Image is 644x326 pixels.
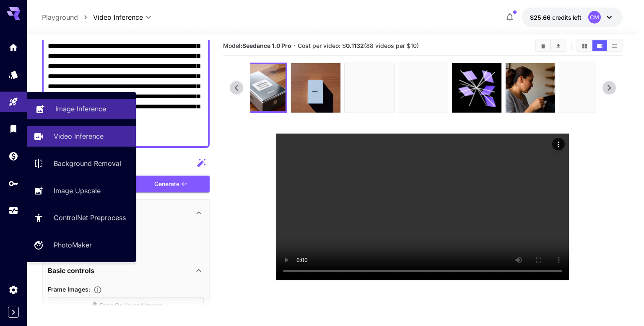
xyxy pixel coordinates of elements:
button: Show videos in list view [607,40,622,51]
div: Usage [8,205,18,216]
div: Show videos in grid viewShow videos in video viewShow videos in list view [576,39,623,52]
div: Wallet [8,151,18,161]
div: Settings [8,284,18,295]
button: Show videos in grid view [577,40,592,51]
p: Basic controls [48,266,94,276]
div: Clear videosDownload All [535,39,566,52]
span: Cost per video: $ (88 videos per $10) [298,42,419,49]
span: Video Inference [93,12,143,22]
button: Upload frame images. [90,286,105,294]
p: Image Inference [55,104,106,114]
a: PhotoMaker [27,235,136,255]
img: 2kB42AAAAAZJREFUAwC3exuu9jvfiQAAAABJRU5ErkJggg== [239,64,286,111]
span: Generate [154,179,179,189]
div: Home [8,42,18,53]
div: Actions [552,138,565,150]
p: ControlNet Preprocess [54,213,126,223]
p: Background Removal [54,158,121,168]
img: y7IiWYAAAAGSURBVAMAfc9uNoEAEeIAAAAASUVORK5CYII= [506,63,555,113]
div: Models [8,69,18,80]
img: 8A6ifAAAAAGSURBVAMA8vIDwesDsxkAAAAASUVORK5CYII= [398,63,448,113]
p: Image Upscale [54,186,101,196]
button: Download All [551,40,566,51]
span: Frame Images : [48,286,90,293]
b: Seedance 1.0 Pro [242,42,291,49]
div: Playground [8,97,18,107]
button: Show videos in video view [592,40,607,51]
a: Image Upscale [27,180,136,201]
b: 0.1132 [346,42,364,49]
p: PhotoMaker [54,240,92,250]
button: Expand sidebar [8,307,19,318]
span: $25.66 [530,14,552,21]
a: Video Inference [27,126,136,147]
img: mMbYFwAAAAZJREFUAwAtrecfqa26YAAAAABJRU5ErkJggg== [291,63,340,113]
a: Image Inference [27,99,136,119]
button: Clear videos [536,40,551,51]
img: 8A6ifAAAAAGSURBVAMA8vIDwesDsxkAAAAASUVORK5CYII= [345,63,394,113]
p: Video Inference [54,131,104,141]
a: Background Removal [27,153,136,174]
p: Playground [42,12,78,22]
span: Model: [223,42,291,49]
div: $25.65503 [530,13,582,22]
span: credits left [552,14,582,21]
nav: breadcrumb [42,12,93,22]
a: ControlNet Preprocess [27,208,136,228]
p: · [293,41,296,51]
img: 8A6ifAAAAAGSURBVAMA8vIDwesDsxkAAAAASUVORK5CYII= [559,63,609,113]
div: Library [8,124,18,134]
div: API Keys [8,178,18,189]
button: $25.65503 [522,8,623,27]
div: CM [588,11,601,24]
